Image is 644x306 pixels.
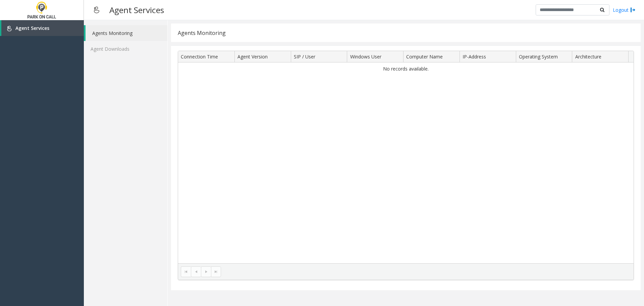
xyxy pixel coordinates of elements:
[178,51,634,263] div: Data table
[519,53,558,60] span: Operating System
[575,53,601,60] span: Architecture
[350,53,381,60] span: Windows User
[178,62,634,75] td: No records available.
[7,26,12,31] img: 'icon'
[15,25,49,31] span: Agent Services
[630,6,636,13] img: logout
[294,53,315,60] span: SIP / User
[237,53,268,60] span: Agent Version
[84,41,167,57] a: Agent Downloads
[613,6,636,13] a: Logout
[106,2,167,18] h3: Agent Services
[86,25,167,41] a: Agents Monitoring
[178,29,226,37] div: Agents Monitoring
[406,53,443,60] span: Computer Name
[181,53,218,60] span: Connection Time
[91,2,103,18] img: pageIcon
[463,53,486,60] span: IP-Address
[1,20,84,36] a: Agent Services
